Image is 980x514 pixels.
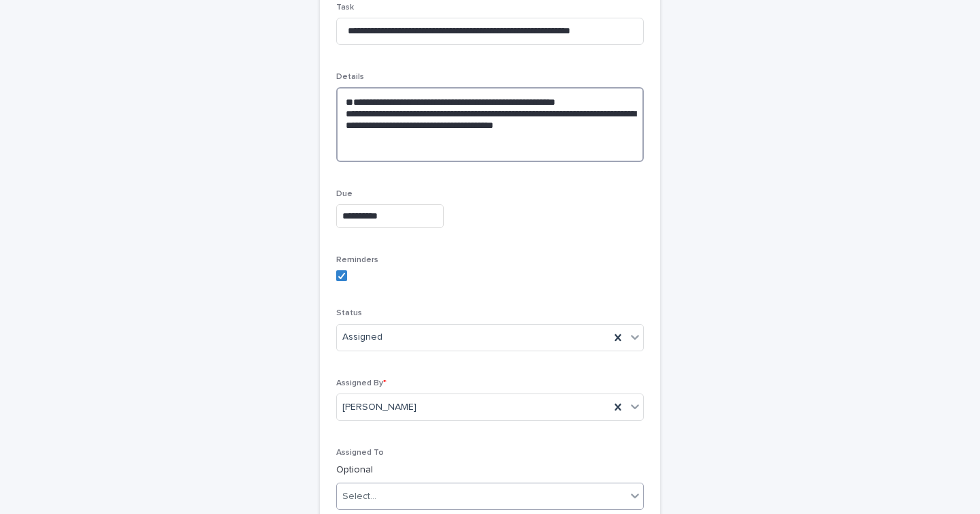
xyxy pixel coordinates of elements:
div: Select... [342,489,376,504]
span: Status [336,309,362,317]
span: [PERSON_NAME] [342,400,416,415]
span: Task [336,3,354,12]
span: Due [336,190,353,198]
span: Assigned By [336,379,387,387]
span: Details [336,73,364,81]
span: Assigned [342,330,382,344]
span: Assigned To [336,449,384,457]
span: Reminders [336,256,378,264]
p: Optional [336,463,644,477]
